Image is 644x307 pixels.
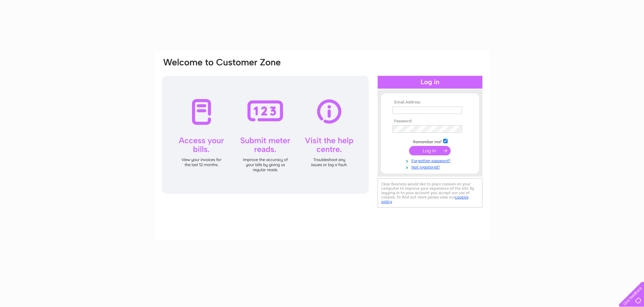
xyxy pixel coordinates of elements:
a: Not registered? [392,163,469,170]
th: Email Address: [391,100,469,105]
td: Remember me? [391,138,469,145]
a: Forgotten password? [392,157,469,163]
th: Password: [391,119,469,124]
input: Submit [409,146,451,155]
a: cookies policy [381,195,469,204]
div: Clear Business would like to place cookies on your computer to improve your experience of the sit... [378,178,482,208]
